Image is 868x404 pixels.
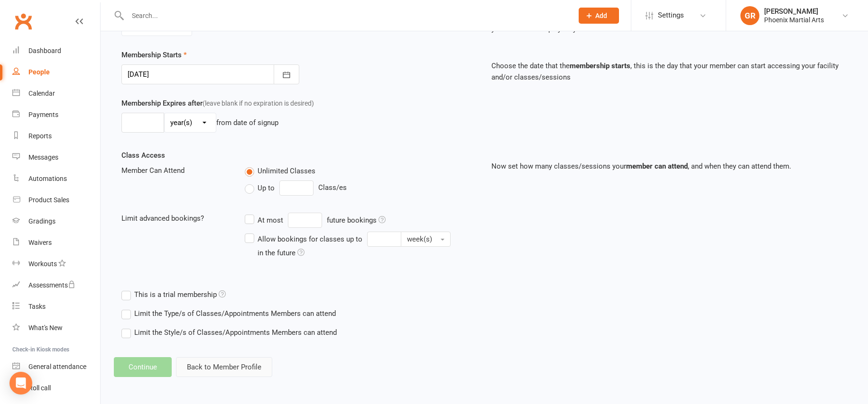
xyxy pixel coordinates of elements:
[401,232,451,247] button: Allow bookings for classes up to in the future
[28,363,86,370] div: General attendance
[28,68,50,76] div: People
[491,161,847,172] p: Now set how many classes/sessions your , and when they can attend them.
[12,232,100,253] a: Waivers
[12,62,100,83] a: People
[288,213,322,228] input: At mostfuture bookings
[570,62,630,70] strong: membership starts
[12,253,100,275] a: Workouts
[28,47,61,54] div: Dashboard
[258,182,275,192] span: Up to
[258,215,283,226] div: At most
[12,317,100,339] a: What's New
[367,232,401,247] input: Allow bookings for classes up to week(s) in the future
[12,168,100,189] a: Automations
[658,5,684,26] span: Settings
[407,235,432,243] span: week(s)
[121,308,336,319] label: Limit the Type/s of Classes/Appointments Members can attend
[28,281,75,289] div: Assessments
[121,150,165,161] label: Class Access
[114,213,238,224] div: Limit advanced bookings?
[327,215,386,226] div: future bookings
[203,99,314,107] span: (leave blank if no expiration is desired)
[121,289,226,300] label: This is a trial membership
[28,303,46,310] div: Tasks
[114,165,238,176] div: Member Can Attend
[12,275,100,296] a: Assessments
[245,180,477,196] div: Class/es
[626,162,688,171] strong: member can attend
[595,12,607,19] span: Add
[12,147,100,168] a: Messages
[28,153,58,161] div: Messages
[579,8,619,24] button: Add
[11,9,35,33] a: Clubworx
[125,9,566,22] input: Search...
[28,260,57,268] div: Workouts
[28,175,67,182] div: Automations
[258,247,305,259] div: in the future
[121,49,187,61] label: Membership Starts
[491,60,847,83] p: Choose the date that the , this is the day that your member can start accessing your facility and...
[258,165,315,175] span: Unlimited Classes
[12,189,100,211] a: Product Sales
[12,126,100,147] a: Reports
[216,117,278,128] div: from date of signup
[28,196,69,204] div: Product Sales
[28,90,55,97] div: Calendar
[12,40,100,62] a: Dashboard
[12,356,100,377] a: General attendance kiosk mode
[176,357,272,377] button: Back to Member Profile
[9,372,32,395] div: Open Intercom Messenger
[258,233,362,245] div: Allow bookings for classes up to
[121,327,337,338] label: Limit the Style/s of Classes/Appointments Members can attend
[28,239,52,246] div: Waivers
[12,296,100,317] a: Tasks
[28,384,51,392] div: Roll call
[12,211,100,232] a: Gradings
[12,377,100,399] a: Roll call
[28,132,52,140] div: Reports
[121,98,314,109] label: Membership Expires after
[740,6,759,25] div: GR
[764,7,824,16] div: [PERSON_NAME]
[28,111,58,118] div: Payments
[764,16,824,24] div: Phoenix Martial Arts
[28,324,63,332] div: What's New
[12,83,100,104] a: Calendar
[28,217,55,225] div: Gradings
[12,104,100,126] a: Payments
